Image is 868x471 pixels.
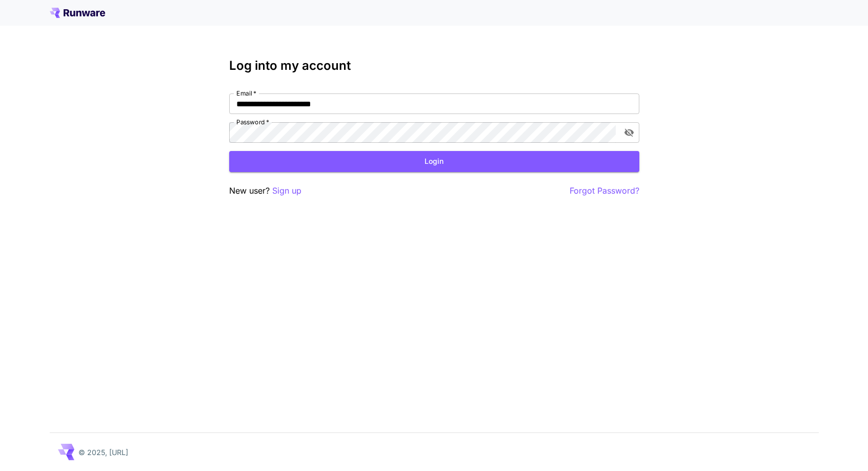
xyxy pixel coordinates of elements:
p: New user? [229,184,301,197]
p: © 2025, [URL] [78,447,128,458]
button: Forgot Password? [570,184,639,197]
button: Login [229,151,639,172]
button: Sign up [272,184,301,197]
button: toggle password visibility [620,123,638,142]
label: Password [236,118,269,126]
h3: Log into my account [229,59,639,73]
label: Email [236,89,256,98]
